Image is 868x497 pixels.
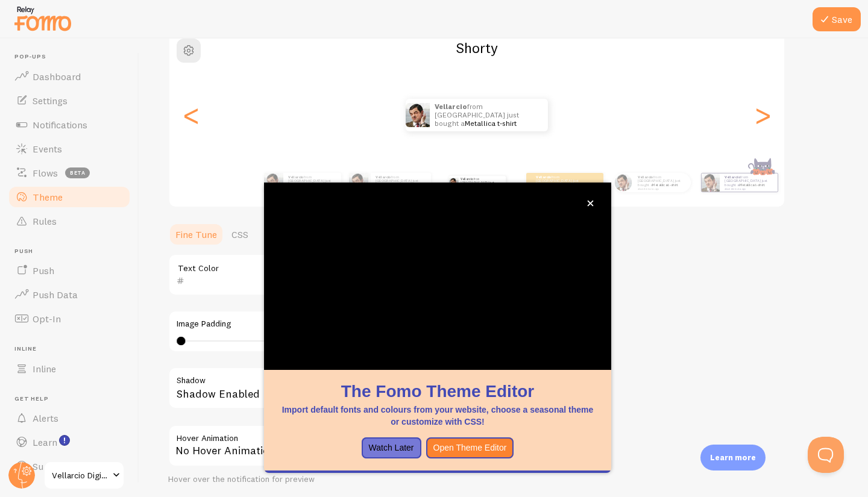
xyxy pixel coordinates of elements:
h1: The Fomo Theme Editor [278,380,597,403]
p: from [GEOGRAPHIC_DATA] just bought a [288,175,336,190]
span: Flows [33,167,58,179]
strong: vellarcio [435,102,467,111]
p: from [GEOGRAPHIC_DATA] just bought a [725,175,773,190]
p: from [GEOGRAPHIC_DATA] just bought a [461,176,501,189]
span: Inline [14,345,131,353]
a: Dashboard [7,64,131,89]
div: The Fomo Theme EditorImport default fonts and colours from your website, choose a seasonal theme ... [264,183,611,473]
small: about 4 minutes ago [638,187,685,190]
a: Opt-In [7,307,131,331]
h2: Shorty [169,39,784,57]
span: Notifications [33,119,87,131]
span: Push [14,248,131,255]
span: Dashboard [33,70,81,83]
span: Push [33,264,54,277]
div: Previous slide [184,72,198,158]
p: from [GEOGRAPHIC_DATA] just bought a [435,99,536,131]
strong: vellarcio [376,175,391,180]
a: Vellarcio Digital [43,461,125,490]
img: Fomo [614,173,632,191]
a: Notifications [7,113,131,137]
span: Theme [33,191,63,203]
span: Get Help [14,395,131,403]
a: Metallica t-shirt [739,183,765,187]
p: from [GEOGRAPHIC_DATA] just bought a [536,175,584,190]
img: Fomo [406,103,430,127]
div: Hover over the notification for preview [168,474,530,485]
img: fomo-relay-logo-orange.svg [13,3,73,34]
strong: vellarcio [638,175,653,180]
a: Push Data [7,283,131,307]
a: Learn [7,430,131,454]
span: Vellarcio Digital [52,468,109,483]
a: Inline [7,357,131,381]
button: close, [584,197,597,210]
span: beta [65,167,90,178]
p: from [GEOGRAPHIC_DATA] just bought a [376,175,426,190]
a: Metallica t-shirt [652,183,678,187]
svg: <p>Watch New Feature Tutorials!</p> [59,435,70,446]
div: No Hover Animation [168,425,530,467]
img: Fomo [349,173,368,192]
strong: vellarcio [461,177,474,181]
a: CSS [224,222,256,246]
span: Learn [33,436,57,448]
span: Rules [33,215,57,227]
button: Watch Later [362,437,421,459]
a: Support [7,454,131,478]
img: Fomo [701,173,719,192]
span: Inline [33,363,56,375]
span: Support [33,460,68,472]
div: Learn more [700,445,766,470]
a: Flows beta [7,161,131,185]
span: Pop-ups [14,53,131,61]
a: Alerts [7,406,131,430]
p: Learn more [710,452,756,463]
strong: vellarcio [725,175,740,180]
a: Settings [7,89,131,113]
span: Events [33,143,62,155]
strong: vellarcio [536,175,552,180]
img: Fomo [448,178,458,187]
span: Alerts [33,412,58,424]
a: Fine Tune [168,222,224,246]
span: Opt-In [33,313,61,325]
strong: vellarcio [288,175,304,180]
p: Import default fonts and colours from your website, choose a seasonal theme or customize with CSS! [278,404,597,428]
span: Push Data [33,289,78,301]
div: Next slide [755,72,770,158]
a: Metallica t-shirt [465,119,517,128]
a: Theme [7,185,131,209]
img: Fomo [264,173,283,192]
span: Settings [33,95,68,107]
div: Shadow Enabled [168,367,530,411]
a: Push [7,258,131,283]
iframe: Help Scout Beacon - Open [808,437,844,473]
a: Rules [7,209,131,233]
a: Events [7,137,131,161]
small: about 4 minutes ago [725,187,772,190]
label: Image Padding [177,319,521,330]
button: Open Theme Editor [426,437,514,459]
p: from [GEOGRAPHIC_DATA] just bought a [638,175,686,190]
